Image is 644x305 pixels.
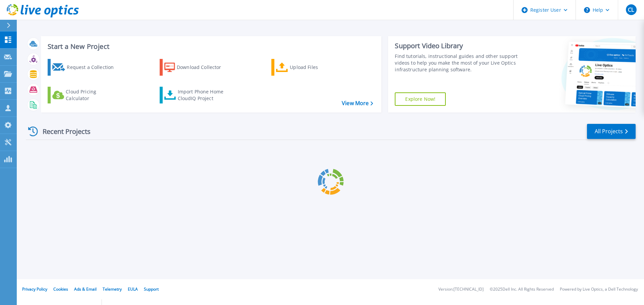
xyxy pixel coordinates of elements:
a: Privacy Policy [22,286,47,292]
a: Cloud Pricing Calculator [48,87,122,103]
a: EULA [128,286,138,292]
a: Telemetry [103,286,122,292]
div: Download Collector [177,61,230,74]
div: Cloud Pricing Calculator [66,88,119,102]
a: Request a Collection [48,59,122,76]
div: Find tutorials, instructional guides and other support videos to help you make the most of your L... [395,53,521,73]
li: © 2025 Dell Inc. All Rights Reserved [490,287,554,292]
li: Powered by Live Optics, a Dell Technology [560,287,638,292]
h3: Start a New Project [48,43,373,50]
div: Request a Collection [67,61,120,74]
a: Support [144,286,159,292]
a: All Projects [587,124,636,139]
li: Version: [TECHNICAL_ID] [438,287,484,292]
div: Support Video Library [395,42,521,50]
a: View More [342,100,373,106]
a: Ads & Email [74,286,97,292]
div: Upload Files [290,61,343,74]
a: Cookies [53,286,68,292]
div: Recent Projects [26,123,100,140]
a: Explore Now! [395,92,446,106]
a: Upload Files [271,59,346,76]
div: Import Phone Home CloudIQ Project [178,88,230,102]
a: Download Collector [160,59,234,76]
span: CL [628,7,634,12]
